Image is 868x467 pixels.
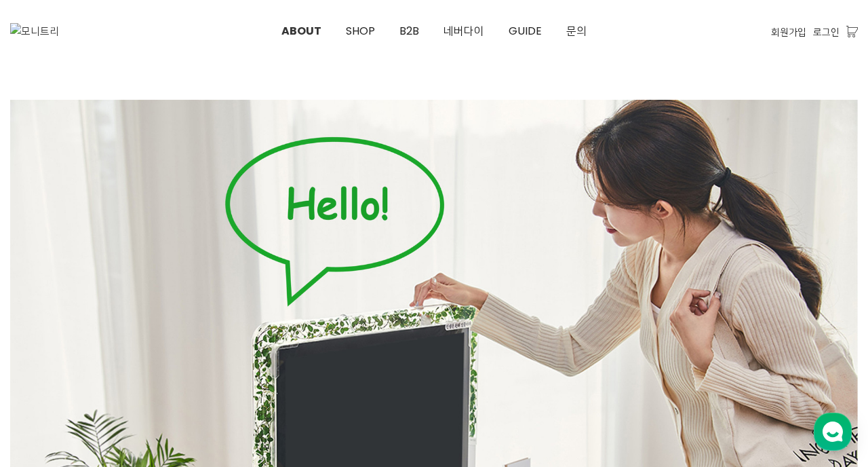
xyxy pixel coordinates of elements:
span: 네버다이 [443,23,484,39]
span: GUIDE [509,23,542,39]
a: 로그인 [813,24,840,39]
a: GUIDE [496,1,554,62]
span: SHOP [346,23,375,39]
span: ABOUT [281,23,321,39]
a: 문의 [554,1,599,62]
a: B2B [387,1,431,62]
a: 네버다이 [431,1,496,62]
a: SHOP [334,1,387,62]
span: B2B [399,23,419,39]
a: 회원가입 [771,24,806,39]
a: ABOUT [269,1,334,62]
span: 문의 [566,23,587,39]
